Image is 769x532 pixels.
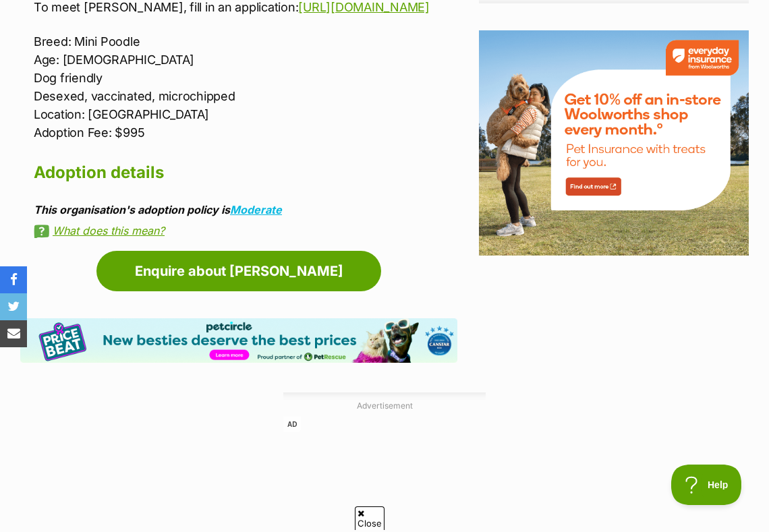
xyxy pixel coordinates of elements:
a: What does this mean? [34,225,457,237]
img: Everyday Insurance by Woolworths promotional banner [479,30,749,256]
iframe: Help Scout Beacon - Open [671,465,742,505]
span: Close [355,506,384,530]
a: Enquire about [PERSON_NAME] [96,251,381,291]
h2: Adoption details [34,158,457,187]
p: Breed: Mini Poodle Age: [DEMOGRAPHIC_DATA] Dog friendly Desexed, vaccinated, microchipped Locatio... [34,32,457,142]
a: Moderate [230,203,282,216]
span: AD [283,417,301,432]
div: This organisation's adoption policy is [34,204,457,216]
img: Pet Circle promo banner [20,318,457,363]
